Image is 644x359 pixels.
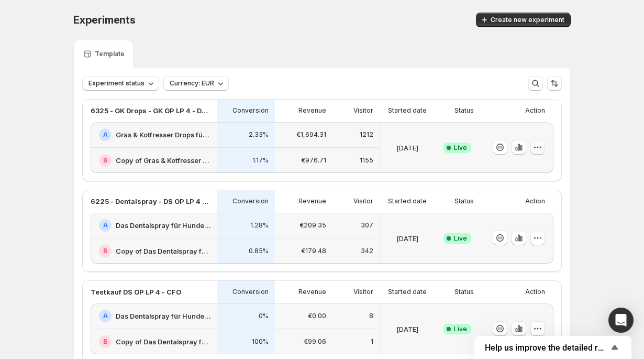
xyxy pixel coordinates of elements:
span: Create new experiment [491,16,564,24]
p: Conversion [232,197,269,205]
p: 6325 - GK Drops - GK OP LP 4 - Design - (1,3,6) vs. (CFO) [91,105,211,116]
p: Status [454,106,474,115]
button: Create new experiment [476,13,571,27]
p: 0% [259,312,269,320]
button: Currency: EUR [163,76,229,91]
p: [DATE] [396,143,418,153]
h2: Copy of Gras & Kotfresser Drops für Hunde: Jetzt Neukunden Deal sichern!-v1 [116,155,211,166]
p: 2.33% [249,130,269,139]
p: €976.71 [301,156,326,165]
button: Sort the results [547,76,562,91]
span: Live [454,234,467,243]
p: Testkauf DS OP LP 4 - CFO [91,287,181,297]
p: 1.28% [250,221,269,230]
p: €0.00 [308,312,326,320]
p: €179.48 [301,247,326,255]
p: Template [95,50,125,58]
span: Experiment status [88,79,145,88]
p: 1212 [360,130,373,139]
p: 1.17% [252,156,269,165]
p: Visitor [353,197,373,205]
p: 307 [361,221,373,230]
h2: B [103,338,107,346]
p: 100% [252,338,269,346]
p: Status [454,197,474,205]
p: 0.85% [249,247,269,255]
h2: B [103,156,107,165]
p: 6225 - Dentalspray - DS OP LP 4 - Offer - (1,3,6) vs. (CFO) [91,196,211,206]
p: €209.35 [299,221,326,230]
p: Started date [388,288,427,296]
p: Conversion [232,288,269,296]
h2: Gras & Kotfresser Drops für Hunde: Jetzt Neukunden Deal sichern!-v1 [116,129,211,140]
p: 1155 [360,156,373,165]
h2: Das Dentalspray für Hunde: Jetzt Neukunden Deal sichern!-v1 [116,220,211,231]
h2: A [103,221,108,230]
h2: A [103,130,108,139]
p: Action [525,197,545,205]
div: Open Intercom Messenger [608,308,634,333]
p: Revenue [298,288,326,296]
p: Visitor [353,106,373,115]
button: Show survey - Help us improve the detailed report for A/B campaigns [485,341,621,354]
span: Currency: EUR [170,79,214,88]
p: 8 [369,312,373,320]
p: Started date [388,106,427,115]
h2: Das Dentalspray für Hunde: Jetzt Neukunden Deal sichern!-v1-test [116,311,211,321]
p: Action [525,106,545,115]
p: [DATE] [396,233,418,244]
p: Status [454,288,474,296]
span: Live [454,325,467,333]
p: 1 [371,338,373,346]
p: Action [525,288,545,296]
h2: Copy of Das Dentalspray für Hunde: Jetzt Neukunden Deal sichern!-v1-test [116,336,211,347]
p: Revenue [298,106,326,115]
p: Visitor [353,288,373,296]
p: Revenue [298,197,326,205]
span: Experiments [73,14,136,26]
p: €1,694.31 [296,130,326,139]
button: Experiment status [82,76,159,91]
span: Live [454,144,467,152]
p: Conversion [232,106,269,115]
h2: B [103,247,107,255]
h2: A [103,312,108,320]
p: Started date [388,197,427,205]
p: €99.06 [304,338,326,346]
p: 342 [361,247,373,255]
h2: Copy of Das Dentalspray für Hunde: Jetzt Neukunden Deal sichern!-v1 [116,246,211,256]
span: Help us improve the detailed report for A/B campaigns [485,343,608,353]
p: [DATE] [396,324,418,334]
